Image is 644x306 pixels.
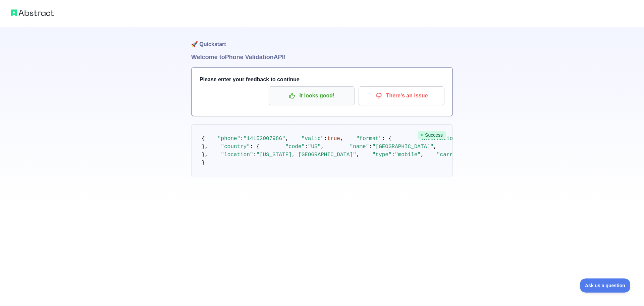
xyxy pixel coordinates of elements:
[417,136,466,142] span: "international"
[359,86,444,105] button: There's an issue
[421,152,424,158] span: ,
[250,144,260,150] span: : {
[191,27,453,52] h1: 🚀 Quickstart
[372,144,433,150] span: "[GEOGRAPHIC_DATA]"
[356,152,360,158] span: ,
[395,152,421,158] span: "mobile"
[256,152,356,158] span: "[US_STATE], [GEOGRAPHIC_DATA]"
[437,152,466,158] span: "carrier"
[11,8,54,17] img: Abstract logo
[350,144,369,150] span: "name"
[285,144,305,150] span: "code"
[218,136,240,142] span: "phone"
[433,144,437,150] span: ,
[253,152,257,158] span: :
[392,152,395,158] span: :
[369,144,372,150] span: :
[244,136,285,142] span: "14152007986"
[200,76,444,84] h3: Please enter your feedback to continue
[308,144,321,150] span: "US"
[274,90,350,101] p: It looks good!
[221,152,253,158] span: "location"
[302,136,324,142] span: "valid"
[340,136,343,142] span: ,
[372,152,392,158] span: "type"
[580,278,631,293] iframe: Toggle Customer Support
[356,136,382,142] span: "format"
[202,136,627,166] code: }, }, }
[321,144,324,150] span: ,
[305,144,308,150] span: :
[418,131,446,139] span: Success
[191,52,453,62] h1: Welcome to Phone Validation API!
[382,136,392,142] span: : {
[324,136,327,142] span: :
[202,136,205,142] span: {
[240,136,244,142] span: :
[269,86,355,105] button: It looks good!
[221,144,250,150] span: "country"
[327,136,340,142] span: true
[285,136,289,142] span: ,
[364,90,439,101] p: There's an issue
